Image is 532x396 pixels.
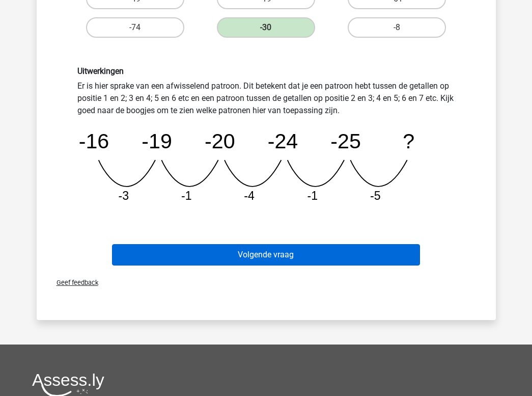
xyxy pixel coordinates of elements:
[181,189,191,202] tspan: -1
[118,189,129,202] tspan: -3
[267,129,298,153] tspan: -24
[244,189,255,202] tspan: -4
[217,17,315,38] label: -30
[205,129,235,153] tspan: -20
[48,279,98,286] span: Geef feedback
[77,66,455,76] h6: Uitwerkingen
[403,129,414,153] tspan: ?
[330,129,361,153] tspan: -25
[78,129,109,153] tspan: -16
[86,17,184,38] label: -74
[142,129,172,153] tspan: -19
[370,189,380,202] tspan: -5
[307,189,318,202] tspan: -1
[348,17,446,38] label: -8
[112,244,420,266] button: Volgende vraag
[70,66,463,212] div: Er is hier sprake van een afwisselend patroon. Dit betekent dat je een patroon hebt tussen de get...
